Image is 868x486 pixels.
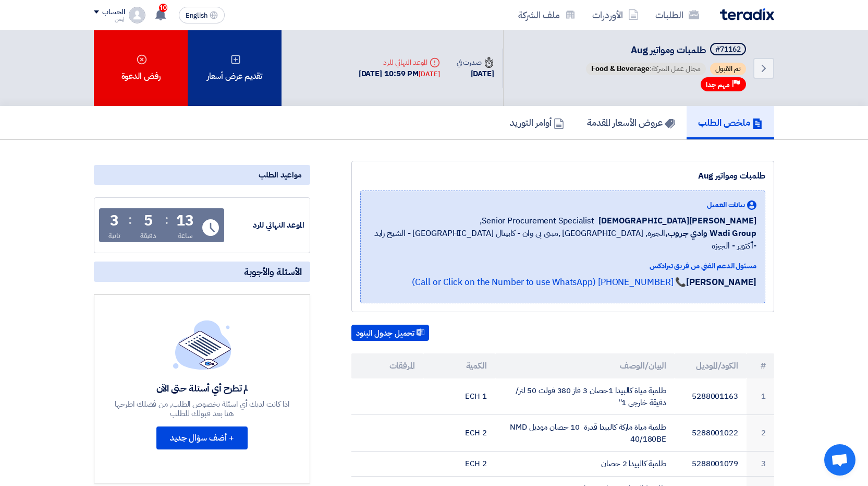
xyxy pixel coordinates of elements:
[423,378,495,415] td: 1 ECH
[359,57,440,68] div: الموعد النهائي للرد
[591,63,650,74] span: Food & Beverage
[510,116,564,128] h5: أوامر التوريد
[244,266,302,278] span: الأسئلة والأجوبة
[576,106,687,139] a: عروض الأسعار المقدمة
[419,69,439,79] div: [DATE]
[720,8,774,20] img: Teradix logo
[159,4,167,12] span: 10
[423,415,495,452] td: 2 ECH
[715,46,741,53] div: #71162
[94,165,310,185] div: مواعيد الطلب
[495,353,675,378] th: البيان/الوصف
[129,7,145,23] img: profile_test.png
[165,210,168,229] div: :
[94,30,188,106] div: رفض الدعوة
[480,215,594,227] span: Senior Procurement Specialist,
[687,106,774,139] a: ملخص الطلب
[108,230,120,241] div: ثانية
[747,415,774,452] td: 2
[598,215,756,227] span: [PERSON_NAME][DEMOGRAPHIC_DATA]
[176,214,194,228] div: 13
[495,378,675,415] td: طلمبة مياة كالبيدا 1حصان 3 فاز 380 فولت 50 لتر/دقيقة خارجى 1"
[110,214,119,228] div: 3
[498,106,576,139] a: أوامر التوريد
[369,227,756,252] span: الجيزة, [GEOGRAPHIC_DATA] ,مبنى بى وان - كابيتال [GEOGRAPHIC_DATA] - الشيخ زايد -أكتوبر - الجيزه
[587,116,675,128] h5: عروض الأسعار المقدمة
[359,68,440,80] div: [DATE] 10:59 PM
[412,276,686,289] a: 📞 [PHONE_NUMBER] (Call or Click on the Number to use WhatsApp)
[495,415,675,452] td: طلمبة مياة ماركة كالبيدا قدرة 10 حصان موديل NMD 40/180BE
[360,170,765,182] div: طلمبات ومواتير Aug
[178,230,193,241] div: ساعة
[457,57,494,68] div: صدرت في
[675,415,747,452] td: 5288001022
[369,260,756,271] div: مسئول الدعم الفني من فريق تيرادكس
[675,452,747,477] td: 5288001079
[173,320,231,369] img: empty_state_list.svg
[510,3,584,27] a: ملف الشركة
[586,63,706,75] span: مجال عمل الشركة:
[351,353,423,378] th: المرفقات
[747,452,774,477] td: 3
[114,382,291,394] div: لم تطرح أي أسئلة حتى الآن
[94,16,125,22] div: ايمن
[686,276,756,289] strong: [PERSON_NAME]
[584,43,748,57] h5: طلمبات ومواتير Aug
[698,116,763,128] h5: ملخص الطلب
[156,426,248,449] button: + أضف سؤال جديد
[114,399,291,418] div: اذا كانت لديك أي اسئلة بخصوص الطلب, من فضلك اطرحها هنا بعد قبولك للطلب
[675,353,747,378] th: الكود/الموديل
[706,80,730,90] span: مهم جدا
[665,227,756,240] b: Wadi Group وادي جروب,
[423,353,495,378] th: الكمية
[495,452,675,477] td: طلمبة كالبيدا 2 حصان
[186,12,207,19] span: English
[179,7,225,23] button: English
[631,43,706,57] span: طلمبات ومواتير Aug
[824,444,855,476] a: دردشة مفتوحة
[675,378,747,415] td: 5288001163
[423,452,495,477] td: 2 ECH
[351,325,429,341] button: تحميل جدول البنود
[140,230,156,241] div: دقيقة
[188,30,282,106] div: تقديم عرض أسعار
[102,8,125,17] div: الحساب
[710,63,746,75] span: تم القبول
[457,68,494,80] div: [DATE]
[747,353,774,378] th: #
[747,378,774,415] td: 1
[647,3,707,27] a: الطلبات
[707,199,745,210] span: بيانات العميل
[128,210,132,229] div: :
[584,3,647,27] a: الأوردرات
[226,219,304,231] div: الموعد النهائي للرد
[144,214,153,228] div: 5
